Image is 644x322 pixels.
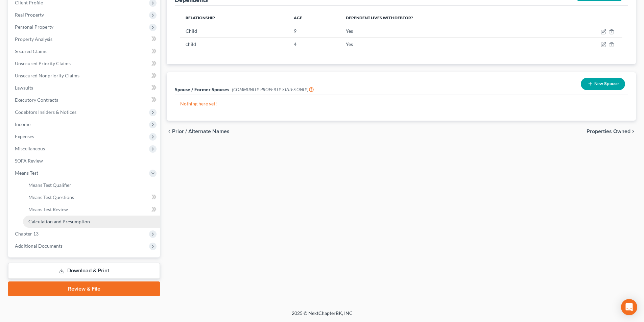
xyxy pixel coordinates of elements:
[23,191,160,203] a: Means Test Questions
[15,109,76,115] span: Codebtors Insiders & Notices
[340,38,550,51] td: Yes
[15,48,47,54] span: Secured Claims
[167,129,230,134] button: chevron_left Prior / Alternate Names
[288,11,340,25] th: Age
[180,100,622,107] p: Nothing here yet!
[9,155,160,167] a: SOFA Review
[621,299,637,315] div: Open Intercom Messenger
[15,146,45,151] span: Miscellaneous
[15,121,30,127] span: Income
[180,11,288,25] th: Relationship
[581,78,625,90] button: New Spouse
[15,60,71,66] span: Unsecured Priority Claims
[340,25,550,38] td: Yes
[15,12,44,18] span: Real Property
[15,73,79,78] span: Unsecured Nonpriority Claims
[23,179,160,191] a: Means Test Qualifier
[172,129,230,134] span: Prior / Alternate Names
[340,11,550,25] th: Dependent lives with debtor?
[180,25,288,38] td: Child
[9,94,160,106] a: Executory Contracts
[8,263,160,279] a: Download & Print
[288,38,340,51] td: 4
[175,86,229,92] span: Spouse / Former Spouses
[15,231,39,237] span: Chapter 13
[15,158,43,164] span: SOFA Review
[630,129,636,134] i: chevron_right
[28,182,71,188] span: Means Test Qualifier
[587,129,630,134] span: Properties Owned
[232,87,314,92] span: (COMMUNITY PROPERTY STATES ONLY)
[9,45,160,57] a: Secured Claims
[288,25,340,38] td: 9
[9,33,160,45] a: Property Analysis
[28,219,90,224] span: Calculation and Presumption
[9,57,160,70] a: Unsecured Priority Claims
[23,203,160,216] a: Means Test Review
[15,36,52,42] span: Property Analysis
[167,129,172,134] i: chevron_left
[15,97,58,103] span: Executory Contracts
[15,170,38,176] span: Means Test
[15,133,34,139] span: Expenses
[15,85,33,91] span: Lawsuits
[587,129,636,134] button: Properties Owned chevron_right
[28,206,68,212] span: Means Test Review
[129,310,515,322] div: 2025 © NextChapterBK, INC
[180,38,288,51] td: child
[28,194,74,200] span: Means Test Questions
[15,24,53,30] span: Personal Property
[9,70,160,82] a: Unsecured Nonpriority Claims
[9,82,160,94] a: Lawsuits
[15,243,63,249] span: Additional Documents
[23,216,160,228] a: Calculation and Presumption
[8,281,160,296] a: Review & File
